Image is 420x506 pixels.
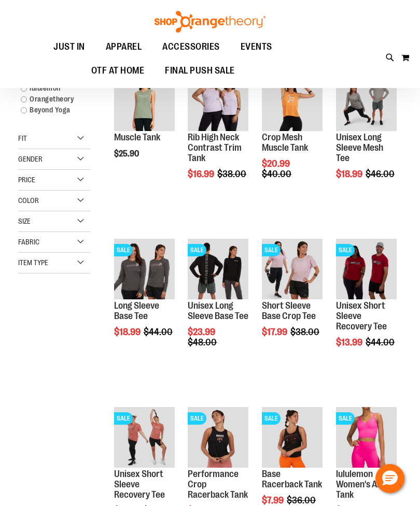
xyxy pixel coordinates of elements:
[114,407,175,468] img: Product image for Unisex Short Sleeve Recovery Tee
[18,258,48,267] span: Item Type
[262,407,323,469] a: Product image for Base Racerback TankSALE
[114,244,133,256] span: SALE
[114,239,175,301] a: Product image for Long Sleeve Base TeeSALE
[331,65,402,205] div: product
[114,239,175,299] img: Product image for Long Sleeve Base Tee
[287,495,317,505] span: $36.00
[366,169,396,179] span: $46.00
[162,35,220,59] span: ACCESSORIES
[188,239,248,301] a: Product image for Unisex Long Sleeve Base TeeSALE
[262,239,323,299] img: Product image for Short Sleeve Base Crop Tee
[114,327,142,337] span: $18.99
[188,327,217,337] span: $23.99
[262,239,323,301] a: Product image for Short Sleeve Base Crop TeeSALE
[91,59,145,82] span: OTF AT HOME
[262,300,316,321] a: Short Sleeve Base Crop Tee
[18,155,43,163] span: Gender
[375,464,404,493] button: Hello, have a question? Let’s chat.
[257,234,328,364] div: product
[16,94,85,105] a: Orangetheory
[262,469,322,489] a: Base Racerback Tank
[188,469,248,500] a: Performance Crop Racerback Tank
[262,132,308,153] a: Crop Mesh Muscle Tank
[188,337,218,348] span: $48.00
[336,70,397,131] img: Unisex Long Sleeve Mesh Tee primary image
[109,234,180,364] div: product
[336,469,395,500] a: lululemon Women's Align™ Tank
[188,70,248,131] img: Rib Tank w/ Contrast Binding primary image
[336,239,397,299] img: Product image for Unisex SS Recovery Tee
[336,132,383,163] a: Unisex Long Sleeve Mesh Tee
[18,196,39,205] span: Color
[16,105,85,115] a: Beyond Yoga
[336,407,397,469] a: Product image for lululemon Womens Align TankSALE
[188,300,248,321] a: Unisex Long Sleeve Base Tee
[336,407,397,468] img: Product image for lululemon Womens Align Tank
[114,70,175,131] img: Muscle Tank
[262,495,285,505] span: $7.99
[336,300,387,331] a: Unisex Short Sleeve Recovery Tee
[336,70,397,133] a: Unisex Long Sleeve Mesh Tee primary imageSALE
[95,35,152,59] a: APPAREL
[152,35,230,59] a: ACCESSORIES
[336,337,364,348] span: $13.99
[153,11,267,33] img: Shop Orangetheory
[262,407,323,468] img: Product image for Base Racerback Tank
[188,244,206,256] span: SALE
[262,70,323,131] img: Crop Mesh Muscle Tank primary image
[18,176,35,184] span: Price
[188,169,216,179] span: $16.99
[262,70,323,133] a: Crop Mesh Muscle Tank primary imageSALE
[262,158,291,169] span: $20.99
[188,407,248,469] a: Product image for Performance Crop Racerback TankSALE
[81,59,155,83] a: OTF AT HOME
[114,149,141,158] span: $25.90
[114,132,160,142] a: Muscle Tank
[336,169,364,179] span: $18.99
[262,327,289,337] span: $17.99
[262,244,281,256] span: SALE
[188,239,248,299] img: Product image for Unisex Long Sleeve Base Tee
[114,300,159,321] a: Long Sleeve Base Tee
[114,407,175,469] a: Product image for Unisex Short Sleeve Recovery TeeSALE
[188,132,242,163] a: Rib High Neck Contrast Trim Tank
[106,35,142,59] span: APPAREL
[109,65,180,185] div: product
[262,412,281,425] span: SALE
[114,70,175,133] a: Muscle TankNEW
[53,35,85,59] span: JUST IN
[336,239,397,301] a: Product image for Unisex SS Recovery TeeSALE
[18,238,39,246] span: Fabric
[290,327,321,337] span: $38.00
[43,35,95,59] a: JUST IN
[241,35,272,59] span: EVENTS
[336,244,355,256] span: SALE
[114,412,133,425] span: SALE
[188,412,206,425] span: SALE
[155,59,245,83] a: FINAL PUSH SALE
[188,407,248,468] img: Product image for Performance Crop Racerback Tank
[144,327,174,337] span: $44.00
[217,169,248,179] span: $38.00
[262,169,293,179] span: $40.00
[331,234,402,373] div: product
[183,234,254,374] div: product
[165,59,235,82] span: FINAL PUSH SALE
[183,65,254,205] div: product
[336,412,355,425] span: SALE
[257,65,328,206] div: product
[230,35,283,59] a: EVENTS
[114,469,165,500] a: Unisex Short Sleeve Recovery Tee
[16,83,85,94] a: lululemon
[188,70,248,133] a: Rib Tank w/ Contrast Binding primary imageSALE
[366,337,396,348] span: $44.00
[18,134,27,142] span: Fit
[18,217,31,225] span: Size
